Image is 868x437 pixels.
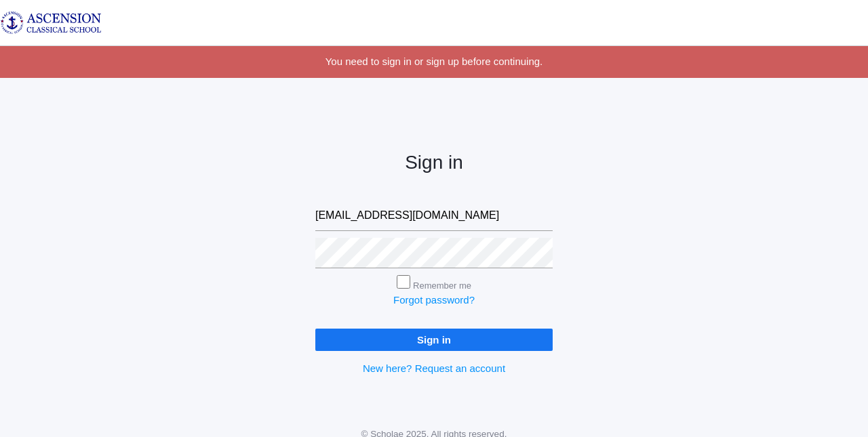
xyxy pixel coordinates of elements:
[315,329,553,351] input: Sign in
[413,280,471,291] label: Remember me
[393,294,475,306] a: Forgot password?
[315,152,553,173] h2: Sign in
[315,201,553,231] input: Email address
[363,362,505,374] a: New here? Request an account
